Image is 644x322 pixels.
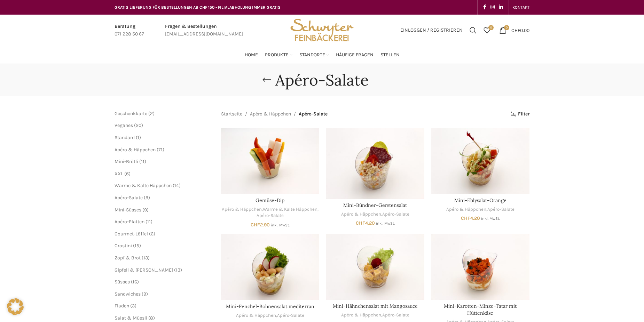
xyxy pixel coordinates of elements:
[480,23,494,37] div: Meine Wunschliste
[326,211,424,218] div: ,
[115,267,173,273] a: Gipfeli & [PERSON_NAME]
[135,243,139,249] span: 15
[115,219,144,225] a: Apéro-Platten
[111,48,533,62] div: Main navigation
[150,111,153,116] span: 2
[496,23,533,37] a: 0 CHF0.00
[271,223,290,227] small: inkl. MwSt.
[147,219,151,225] span: 11
[115,315,147,321] a: Salat & Müesli
[488,2,497,12] a: Instagram social link
[236,312,276,319] a: Apéro & Häppchen
[461,215,480,221] bdi: 4.20
[115,291,141,297] a: Sandwiches
[512,5,529,10] span: KONTAKT
[487,206,515,213] a: Apéro-Salate
[380,48,400,62] a: Stellen
[115,195,143,201] a: Apéro-Salate
[126,171,129,177] span: 6
[115,122,133,128] a: Veganes
[446,206,486,213] a: Apéro & Häppchen
[454,197,506,203] a: Mini-Eblysalat-Orange
[226,303,314,309] a: Mini-Fenchel-Bohnensalat mediterran
[333,303,418,309] a: Mini-Hähnchensalat mit Mangosauce
[382,211,409,218] a: Apéro-Salate
[115,135,135,140] a: Standard
[115,243,132,249] span: Crostini
[341,211,381,218] a: Apéro & Häppchen
[356,220,365,226] span: CHF
[245,48,258,62] a: Home
[136,122,141,128] span: 20
[341,312,381,319] a: Apéro & Häppchen
[343,202,407,208] a: Mini-Bündner-Gerstensalat
[299,52,325,58] span: Standorte
[397,23,466,37] a: Einloggen / Registrieren
[245,52,258,58] span: Home
[132,303,135,309] span: 3
[466,23,480,37] div: Suchen
[115,159,138,164] a: Mini-Brötli
[444,303,517,316] a: Mini-Karotten-Minze-Tatar mit Hüttenkäse
[115,303,129,309] a: Fladen
[115,183,172,188] span: Warme & Kalte Häppchen
[299,110,328,118] span: Apéro-Salate
[511,27,520,33] span: CHF
[481,216,500,221] small: inkl. MwSt.
[257,212,284,219] a: Apéro-Salate
[141,159,144,164] span: 11
[158,147,163,153] span: 71
[144,207,147,213] span: 9
[221,128,319,194] a: Gemüse-Dip
[221,312,319,319] div: ,
[504,25,509,30] span: 0
[431,234,529,299] a: Mini-Karotten-Minze-Tatar mit Hüttenkäse
[165,23,243,38] a: Infobox link
[151,231,154,237] span: 6
[221,234,319,300] a: Mini-Fenchel-Bohnensalat mediterran
[275,71,369,89] h1: Apéro-Salate
[461,215,470,221] span: CHF
[221,206,319,219] div: , ,
[176,267,180,273] span: 13
[288,27,356,33] a: Site logo
[115,279,130,285] a: Süsses
[512,0,529,14] a: KONTAKT
[277,312,304,319] a: Apéro-Salate
[251,222,260,228] span: CHF
[336,48,374,62] a: Häufige Fragen
[133,279,137,285] span: 16
[221,110,328,118] nav: Breadcrumb
[258,73,275,87] a: Go back
[115,5,281,10] span: GRATIS LIEFERUNG FÜR BESTELLUNGEN AB CHF 150 - FILIALABHOLUNG IMMER GRATIS
[265,48,292,62] a: Produkte
[138,135,139,140] span: 1
[115,255,141,261] a: Zopf & Brot
[250,110,291,118] a: Apéro & Häppchen
[380,52,400,58] span: Stellen
[265,52,289,58] span: Produkte
[115,171,123,177] a: XXL
[488,25,494,30] span: 0
[509,0,533,14] div: Secondary navigation
[115,23,144,38] a: Infobox link
[251,222,270,228] bdi: 2.90
[481,2,488,12] a: Facebook social link
[299,48,329,62] a: Standorte
[431,128,529,194] a: Mini-Eblysalat-Orange
[115,111,147,116] a: Geschenkkarte
[510,111,529,117] a: Filter
[222,206,262,213] a: Apéro & Häppchen
[326,128,424,199] a: Mini-Bündner-Gerstensalat
[115,207,141,213] a: Mini-Süsses
[143,255,148,261] span: 13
